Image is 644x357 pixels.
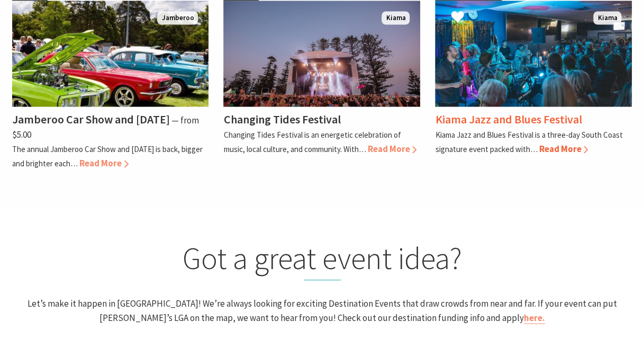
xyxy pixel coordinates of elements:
[12,144,203,168] p: The annual Jamberoo Car Show and [DATE] is back, bigger and brighter each…
[223,130,401,154] p: Changing Tides Festival is an energetic celebration of music, local culture, and community. With…
[12,114,199,140] span: ⁠— from $5.00
[223,1,420,107] img: Changing Tides Main Stage
[435,1,632,107] img: Kiama Bowling Club
[223,112,340,127] h4: Changing Tides Festival
[539,143,588,155] span: Read More
[524,312,545,324] a: here.
[367,143,416,155] span: Read More
[593,12,621,25] span: Kiama
[157,12,198,25] span: Jamberoo
[12,1,209,107] img: Jamberoo Car Show
[12,112,170,127] h4: Jamberoo Car Show and [DATE]
[9,297,636,325] p: Let’s make it happen in [GEOGRAPHIC_DATA]! We’re always looking for exciting Destination Events t...
[435,130,622,154] p: Kiama Jazz and Blues Festival is a three-day South Coast signature event packed with…
[435,112,582,127] h4: Kiama Jazz and Blues Festival
[9,240,636,281] h2: Got a great event idea?
[79,157,129,169] span: Read More
[382,12,410,25] span: Kiama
